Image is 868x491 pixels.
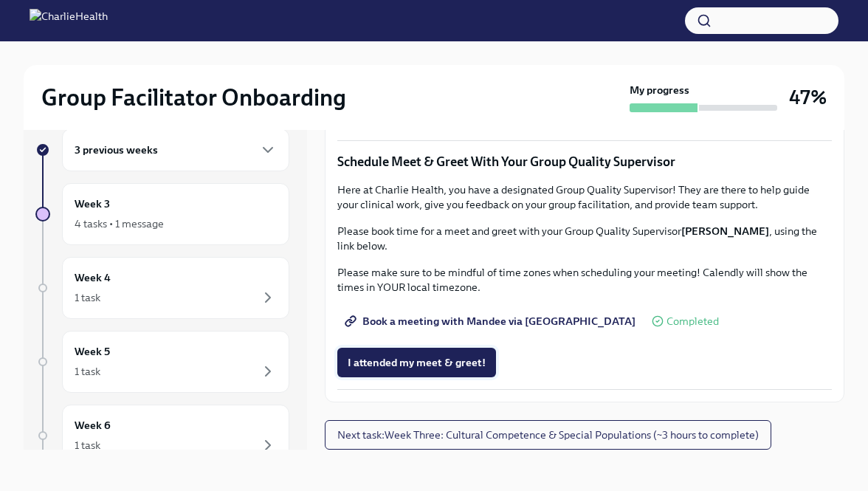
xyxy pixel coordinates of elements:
[75,269,111,286] h6: Week 4
[337,265,832,295] p: Please make sure to be mindful of time zones when scheduling your meeting! Calendly will show the...
[681,224,769,238] strong: [PERSON_NAME]
[337,182,832,212] p: Here at Charlie Health, you have a designated Group Quality Supervisor! They are there to help gu...
[337,428,759,442] span: Next task : Week Three: Cultural Competence & Special Populations (~3 hours to complete)
[75,142,158,158] h6: 3 previous weeks
[75,417,111,433] h6: Week 6
[41,83,346,112] h2: Group Facilitator Onboarding
[35,183,289,245] a: Week 34 tasks • 1 message
[348,314,635,329] span: Book a meeting with Mandee via [GEOGRAPHIC_DATA]
[630,83,689,97] strong: My progress
[337,348,496,377] button: I attended my meet & greet!
[35,257,289,319] a: Week 41 task
[337,153,832,171] p: Schedule Meet & Greet With Your Group Quality Supervisor
[75,216,164,231] div: 4 tasks • 1 message
[789,84,827,111] h3: 47%
[30,9,108,32] img: CharlieHealth
[35,405,289,467] a: Week 61 task
[75,290,100,305] div: 1 task
[666,316,719,327] span: Completed
[325,420,771,450] button: Next task:Week Three: Cultural Competence & Special Populations (~3 hours to complete)
[62,128,289,171] div: 3 previous weeks
[75,196,110,212] h6: Week 3
[337,224,832,253] p: Please book time for a meet and greet with your Group Quality Supervisor , using the link below.
[337,306,646,336] a: Book a meeting with Mandee via [GEOGRAPHIC_DATA]
[75,343,110,360] h6: Week 5
[75,438,100,453] div: 1 task
[75,364,100,379] div: 1 task
[35,331,289,393] a: Week 51 task
[348,355,486,370] span: I attended my meet & greet!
